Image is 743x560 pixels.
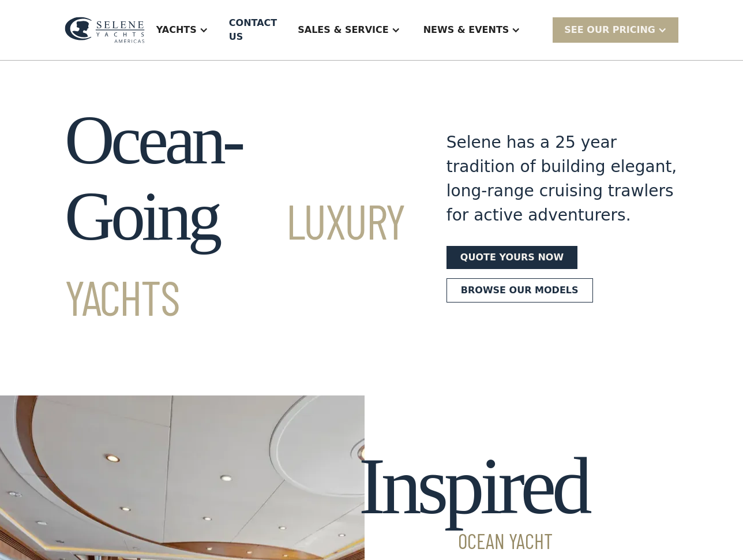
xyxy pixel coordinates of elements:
[65,17,145,43] img: logo
[65,102,405,331] h1: Ocean-Going
[553,17,678,42] div: SEE Our Pricing
[412,7,532,53] div: News & EVENTS
[229,16,277,44] div: Contact US
[359,531,588,551] span: Ocean Yacht
[156,23,197,37] div: Yachts
[446,278,593,303] a: Browse our models
[446,130,678,227] div: Selene has a 25 year tradition of building elegant, long-range cruising trawlers for active adven...
[65,191,405,326] span: Luxury Yachts
[446,246,577,269] a: Quote yours now
[286,7,411,53] div: Sales & Service
[423,23,509,37] div: News & EVENTS
[564,23,655,37] div: SEE Our Pricing
[298,23,388,37] div: Sales & Service
[145,7,220,53] div: Yachts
